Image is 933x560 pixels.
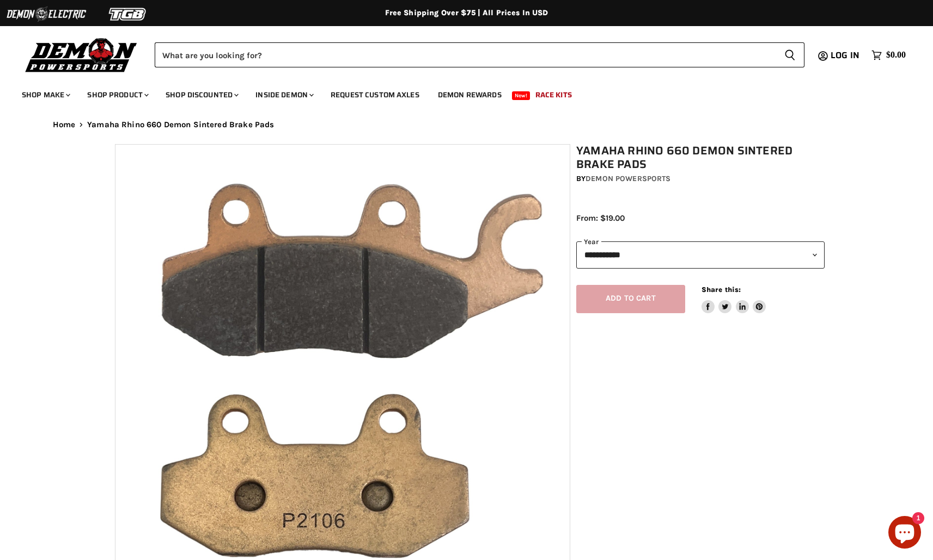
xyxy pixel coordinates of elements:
[14,84,77,106] a: Shop Make
[5,4,87,24] img: Demon Electric Logo 2
[576,173,825,185] div: by
[31,120,902,129] nav: Breadcrumbs
[776,42,804,67] button: Search
[702,285,766,314] aside: Share this:
[322,84,428,106] a: Request Custom Axles
[866,47,911,63] a: $0.00
[512,91,530,100] span: New!
[14,79,903,106] ul: Main menu
[576,144,825,171] h1: Yamaha Rhino 660 Demon Sintered Brake Pads
[576,213,625,223] span: From: $19.00
[247,84,320,106] a: Inside Demon
[155,42,804,67] form: Product
[79,84,155,106] a: Shop Product
[826,51,866,60] a: Log in
[31,8,902,18] div: Free Shipping Over $75 | All Prices In USD
[586,174,670,183] a: Demon Powersports
[87,4,169,24] img: TGB Logo 2
[155,42,776,67] input: Search
[22,35,141,74] img: Demon Powersports
[430,84,510,106] a: Demon Rewards
[831,48,859,62] span: Log in
[87,120,274,129] span: Yamaha Rhino 660 Demon Sintered Brake Pads
[576,241,825,268] select: year
[527,84,580,106] a: Race Kits
[157,84,245,106] a: Shop Discounted
[53,120,76,129] a: Home
[885,516,924,551] inbox-online-store-chat: Shopify online store chat
[702,285,741,294] span: Share this:
[886,50,906,60] span: $0.00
